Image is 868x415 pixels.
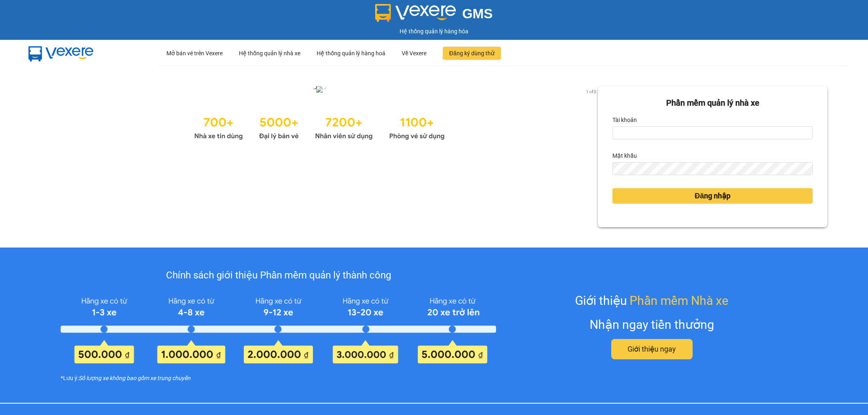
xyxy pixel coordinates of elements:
li: slide item 1 [313,85,316,89]
button: Giới thiệu ngay [611,339,693,359]
button: next slide / item [586,86,598,95]
div: Chính sách giới thiệu Phần mềm quản lý thành công [61,268,496,283]
span: Đăng ký dùng thử [449,49,494,58]
a: GMS [375,12,493,19]
div: Giới thiệu [575,291,728,310]
div: Hệ thống quản lý nhà xe [239,40,300,66]
li: slide item 2 [323,85,326,89]
span: GMS [462,6,493,21]
div: Hệ thống quản lý hàng hóa [2,27,866,36]
img: Statistics.png [194,111,445,142]
button: Đăng nhập [612,188,813,204]
div: Mở bán vé trên Vexere [166,40,223,66]
div: Nhận ngay tiền thưởng [590,315,714,334]
input: Tài khoản [612,126,813,139]
span: Giới thiệu ngay [627,343,676,355]
input: Mật khẩu [612,162,813,175]
label: Mật khẩu [612,149,637,162]
img: policy-intruduce-detail.png [61,293,496,363]
img: logo 2 [375,4,456,22]
div: Hệ thống quản lý hàng hoá [317,40,385,66]
div: Phần mềm quản lý nhà xe [612,97,813,109]
i: Số lượng xe không bao gồm xe trung chuyển [79,374,190,382]
div: Về Vexere [402,40,426,66]
img: mbUUG5Q.png [20,40,102,67]
button: previous slide / item [41,86,52,95]
label: Tài khoản [612,113,637,126]
button: Đăng ký dùng thử [443,47,501,60]
div: *Lưu ý: [61,374,496,382]
span: Phần mềm Nhà xe [630,291,728,310]
p: 1 of 2 [584,86,598,97]
span: Đăng nhập [695,190,730,202]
